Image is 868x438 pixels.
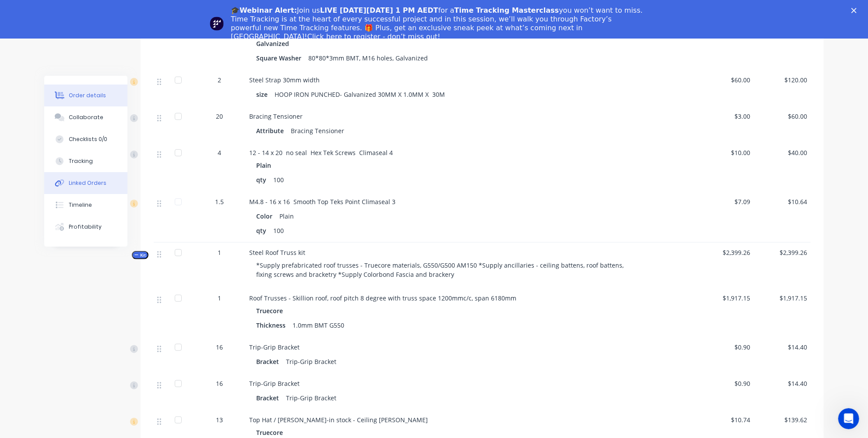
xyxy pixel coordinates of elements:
div: Checklists 0/0 [69,135,107,143]
div: Tracking [69,157,93,165]
button: Timeline [44,194,127,216]
span: $0.90 [700,379,750,388]
span: Roof Trusses - Skillion roof, roof pitch 8 degree with truss space 1200mmc/c, span 6180mm [249,294,516,302]
b: LIVE [DATE][DATE] 1 PM AEDT [320,6,438,14]
span: $40.00 [757,148,807,157]
div: size [256,88,271,101]
b: 🎓Webinar Alert: [231,6,297,14]
span: $2,399.26 [700,248,750,257]
span: 1 [218,248,221,257]
button: Profitability [44,216,127,238]
span: $1,917.15 [757,293,807,303]
b: Time Tracking Masterclass [455,6,559,14]
span: 2 [218,75,221,85]
div: Trip-Grip Bracket [282,392,340,404]
span: $2,399.26 [757,248,807,257]
span: $1,917.15 [700,293,750,303]
span: $14.40 [757,379,807,388]
div: 1.0mm BMT G550 [289,319,348,332]
span: Trip-Grip Bracket [249,379,300,388]
span: 1.5 [215,197,224,206]
span: $10.74 [700,415,750,424]
div: Timeline [69,201,92,209]
div: Join us for a you won’t want to miss. Time Tracking is at the heart of every successful project a... [231,6,644,41]
div: 100 [270,224,287,237]
span: M4.8 - 16 x 16 Smooth Top Teks Point Climaseal 3 [249,198,395,206]
span: $139.62 [757,415,807,424]
div: Trip-Grip Bracket [282,355,340,368]
div: Collaborate [69,113,103,121]
div: Attribute [256,124,287,137]
div: Order details [69,92,106,99]
div: Bracket [256,392,282,404]
span: $10.00 [700,148,750,157]
div: Close [851,8,860,13]
button: Tracking [44,150,127,172]
span: $10.64 [757,197,807,206]
div: HOOP IRON PUNCHED- Galvanized 30MM X 1.0MM X 30M [271,88,448,101]
div: Thickness [256,319,289,332]
span: $7.09 [700,197,750,206]
span: *Supply prefabricated roof trusses - Truecore materials, G550/G500 AM150 *Supply ancillaries - ce... [256,261,625,279]
span: 20 [216,112,223,121]
button: Linked Orders [44,172,127,194]
div: qty [256,224,270,237]
button: Checklists 0/0 [44,128,127,150]
div: Bracket [256,355,282,368]
span: $3.00 [700,112,750,121]
div: Bracing Tensioner [287,124,348,137]
span: $60.00 [757,112,807,121]
div: Galvanized [256,37,293,50]
button: Collaborate [44,106,127,128]
div: Profitability [69,223,102,231]
span: Steel Roof Truss kit [249,248,305,257]
span: 16 [216,379,223,388]
div: 100 [270,173,287,186]
div: Square Washer [256,52,305,64]
span: 4 [218,148,221,157]
span: Trip-Grip Bracket [249,343,300,351]
span: 1 [218,293,221,303]
span: Top Hat / [PERSON_NAME]-in stock - Ceiling [PERSON_NAME] [249,416,428,424]
span: Kit [134,252,146,258]
iframe: Intercom live chat [838,408,859,429]
div: Plain [276,210,297,223]
div: 80*80*3mm BMT, M16 holes, Galvanized [305,52,431,64]
div: Color [256,210,276,223]
div: Linked Orders [69,179,106,187]
button: Kit [132,251,148,259]
span: 16 [216,343,223,352]
span: $0.90 [700,343,750,352]
div: qty [256,173,270,186]
a: Click here to register - don’t miss out! [307,32,441,41]
span: Steel Strap 30mm width [249,76,320,84]
div: Plain [256,159,275,172]
span: 13 [216,415,223,424]
span: 12 - 14 x 20 no seal Hex Tek Screws Climaseal 4 [249,148,393,157]
button: Order details [44,85,127,106]
span: Bracing Tensioner [249,112,303,120]
img: Profile image for Team [210,17,224,31]
span: $14.40 [757,343,807,352]
div: Truecore [256,304,286,317]
span: $60.00 [700,75,750,85]
span: $120.00 [757,75,807,85]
